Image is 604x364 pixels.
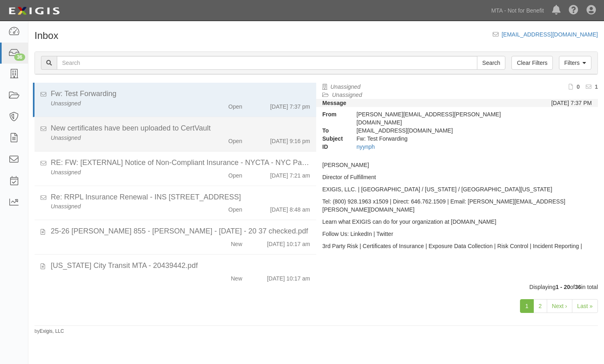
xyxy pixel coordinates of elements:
input: Search [57,56,477,70]
p: Director of Fulfillment [322,173,592,181]
em: Unassigned [51,135,81,141]
p: EXIGIS, LLC. | [GEOGRAPHIC_DATA] / [US_STATE] / [GEOGRAPHIC_DATA][US_STATE] [322,185,592,193]
b: 36 [575,284,581,290]
p: [PERSON_NAME] [322,161,592,169]
div: Open [229,168,242,180]
em: Unassigned [51,100,81,107]
a: Unassigned [332,92,362,98]
input: Search [477,56,505,70]
strong: To [316,126,350,135]
a: Last » [572,299,598,313]
small: by [35,328,64,335]
div: Open [229,134,242,145]
a: nyynph [356,143,375,150]
div: RE: FW: [EXTERNAL] Notice of Non-Compliant Insurance - NYCTA - NYC Parks and Recreation-MDS Const... [51,158,310,168]
div: Fw: Test Forwarding [51,89,310,99]
div: New certificates have been uploaded to CertVault [51,123,310,134]
a: MTA - Not for Benefit [487,2,548,19]
a: [EMAIL_ADDRESS][DOMAIN_NAME] [502,31,598,38]
div: Open [229,202,242,214]
strong: ID [316,143,350,151]
b: 1 - 20 [556,284,570,290]
h1: Inbox [35,30,58,41]
em: Unassigned [51,169,81,176]
div: Displaying of in total [28,283,604,291]
div: [DATE] 10:17 am [267,271,310,283]
a: Clear Filters [511,56,552,70]
div: Open [229,99,242,111]
b: 1 [595,84,598,90]
a: Unassigned [330,84,360,90]
div: 25-26 Acord 855 - Hallen - 4.29.25 - 20 37 checked.pdf [51,226,310,237]
div: [DATE] 7:37 PM [551,99,592,107]
div: [DATE] 7:21 am [270,168,310,180]
div: [DATE] 10:17 am [267,237,310,248]
img: Logo [6,4,62,18]
div: 36 [14,54,25,61]
a: 1 [520,299,534,313]
strong: Subject [316,135,350,143]
p: Tel: (800) 928.1963 x1509 | Direct: 646.762.1509 | Email: [PERSON_NAME][EMAIL_ADDRESS][PERSON_NAM... [322,197,592,214]
div: [DATE] 7:37 pm [270,99,310,111]
p: Learn what EXIGIS can do for your organization at [DOMAIN_NAME] [322,218,592,226]
div: New [231,237,242,248]
a: Exigis, LLC [40,328,64,334]
strong: From [316,110,350,118]
div: [PERSON_NAME][EMAIL_ADDRESS][PERSON_NAME][DOMAIN_NAME] [350,110,521,126]
em: Unassigned [51,203,81,210]
i: Help Center - Complianz [569,6,578,15]
p: 3rd Party Risk | Certificates of Insurance | Exposure Data Collection | Risk Control | Incident R... [322,242,592,258]
a: 2 [533,299,547,313]
p: Follow Us: LinkedIn | Twitter [322,230,592,238]
div: Re: RRPL Insurance Renewal - INS 1078 - Bay Ridge Ave, 3rd Ave, 4th Ave, Brooklyn, NY [51,192,310,203]
div: [DATE] 9:16 pm [270,134,310,145]
a: Filters [559,56,591,70]
b: 0 [576,84,580,90]
div: agreement-47kvev@mtanfb.complianz.com [350,126,521,135]
div: Fw: Test Forwarding [350,135,521,143]
strong: Message [322,100,346,106]
div: New [231,271,242,283]
div: [DATE] 8:48 am [270,202,310,214]
div: New York City Transit MTA - 20439442.pdf [51,261,310,271]
a: Next › [547,299,572,313]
